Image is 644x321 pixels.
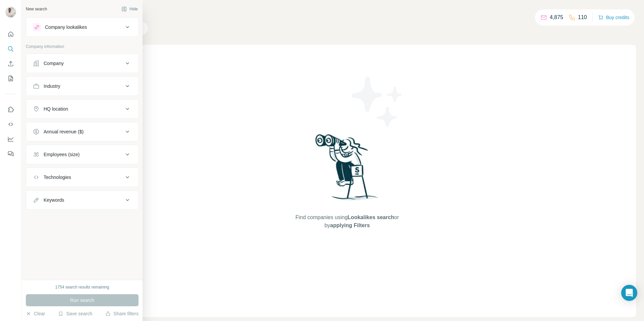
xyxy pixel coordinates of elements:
[550,13,563,21] p: 4,875
[5,7,16,17] img: Avatar
[26,55,138,71] button: Company
[105,310,139,317] button: Share filters
[58,8,636,17] h4: Search
[621,285,637,301] div: Open Intercom Messenger
[44,197,64,203] div: Keywords
[26,124,138,140] button: Annual revenue ($)
[5,43,16,55] button: Search
[26,146,138,163] button: Employees (size)
[44,83,60,89] div: Industry
[26,44,139,50] p: Company information
[5,133,16,145] button: Dashboard
[44,128,84,135] div: Annual revenue ($)
[347,214,394,220] span: Lookalikes search
[44,60,64,67] div: Company
[55,284,109,290] div: 1754 search results remaining
[26,19,138,35] button: Company lookalikes
[293,213,401,230] span: Find companies using or by
[347,72,408,132] img: Surfe Illustration - Stars
[58,310,92,317] button: Save search
[330,222,370,228] span: applying Filters
[44,151,79,158] div: Employees (size)
[117,4,143,14] button: Hide
[26,310,45,317] button: Clear
[5,148,16,160] button: Feedback
[26,192,138,208] button: Keywords
[26,169,138,185] button: Technologies
[5,104,16,116] button: Use Surfe on LinkedIn
[5,72,16,84] button: My lists
[26,6,47,12] div: New search
[44,106,68,112] div: HQ location
[312,132,382,207] img: Surfe Illustration - Woman searching with binoculars
[5,118,16,130] button: Use Surfe API
[578,13,587,21] p: 110
[598,13,629,22] button: Buy credits
[5,58,16,70] button: Enrich CSV
[44,174,71,181] div: Technologies
[45,24,87,30] div: Company lookalikes
[26,78,138,94] button: Industry
[5,28,16,40] button: Quick start
[26,101,138,117] button: HQ location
